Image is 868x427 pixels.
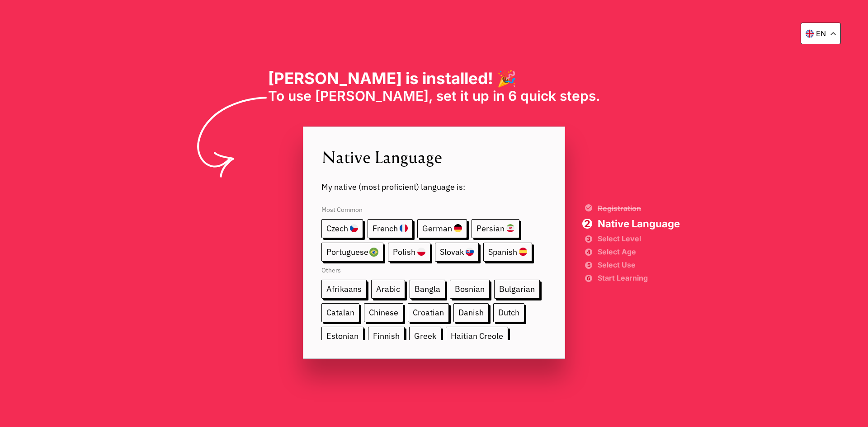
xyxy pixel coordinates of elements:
[453,303,489,322] span: Danish
[371,280,405,299] span: Arabic
[321,280,367,299] span: Afrikaans
[410,280,445,299] span: Bangla
[450,280,490,299] span: Bosnian
[321,262,547,280] span: Others
[494,280,540,299] span: Bulgarian
[321,303,359,322] span: Catalan
[364,303,403,322] span: Chinese
[408,303,449,322] span: Croatian
[321,145,547,168] span: Native Language
[598,249,680,255] span: Select Age
[816,29,826,38] p: en
[598,262,680,268] span: Select Use
[368,219,413,238] span: French
[268,69,600,88] h1: [PERSON_NAME] is installed! 🎉
[472,219,519,238] span: Persian
[598,275,680,281] span: Start Learning
[368,327,405,346] span: Finnish
[321,197,547,219] span: Most Common
[388,243,430,262] span: Polish
[268,88,600,104] span: To use [PERSON_NAME], set it up in 6 quick steps.
[598,205,680,212] span: Registration
[598,219,680,229] span: Native Language
[321,327,363,346] span: Estonian
[321,243,383,262] span: Portuguese
[446,327,508,346] span: Haitian Creole
[321,168,547,192] span: My native (most proficient) language is:
[493,303,524,322] span: Dutch
[409,327,441,346] span: Greek
[321,219,363,238] span: Czech
[598,235,680,242] span: Select Level
[483,243,532,262] span: Spanish
[435,243,479,262] span: Slovak
[417,219,467,238] span: German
